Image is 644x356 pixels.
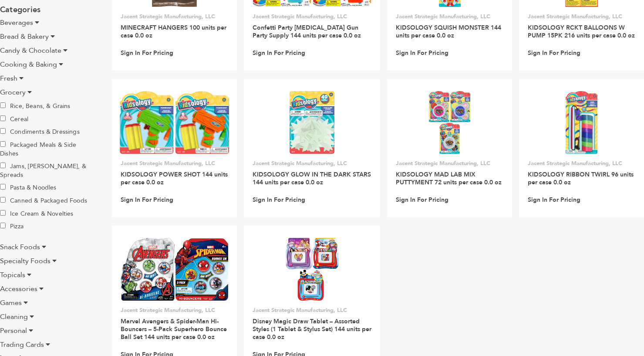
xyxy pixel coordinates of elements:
a: Sign In For Pricing [253,49,305,57]
p: Jacent Strategic Manufacturing, LLC [396,159,503,167]
a: Sign In For Pricing [396,196,448,204]
a: Disney Magic Draw Tablet – Assorted Styles (1 Tablet & Stylus Set) 144 units per case 0.0 oz [253,317,371,341]
p: Jacent Strategic Manufacturing, LLC [528,13,635,20]
p: Jacent Strategic Manufacturing, LLC [253,306,371,314]
a: KIDSOLOGY POWER SHOT 144 units per case 0.0 oz [121,170,228,186]
p: Jacent Strategic Manufacturing, LLC [121,159,228,167]
a: KIDSOLOGY GLOW IN THE DARK STARS 144 units per case 0.0 oz [253,170,371,186]
p: Jacent Strategic Manufacturing, LLC [396,13,503,20]
p: Jacent Strategic Manufacturing, LLC [121,13,228,20]
a: Sign In For Pricing [396,49,448,57]
img: KIDSOLOGY GLOW IN THE DARK STARS 144 units per case 0.0 oz [290,91,334,154]
a: Marvel Avengers & Spider-Man Hi-Bouncers – 5-Pack Superhero Bounce Ball Set 144 units per case 0.... [121,317,227,341]
img: KIDSOLOGY MAD LAB MIX PUTTYMENT 72 units per case 0.0 oz [429,91,470,154]
a: MINECRAFT HANGERS 100 units per case 0.0 oz [121,24,226,40]
img: KIDSOLOGY POWER SHOT 144 units per case 0.0 oz [120,91,229,154]
img: Disney Magic Draw Tablet – Assorted Styles (1 Tablet & Stylus Set) 144 units per case 0.0 oz [286,238,338,301]
img: Marvel Avengers & Spider-Man Hi-Bouncers – 5-Pack Superhero Bounce Ball Set 144 units per case 0.... [121,238,229,301]
a: Sign In For Pricing [528,196,580,204]
a: KIDSOLOGY RIBBON TWIRL 96 units per case 0.0 oz [528,170,634,186]
p: Jacent Strategic Manufacturing, LLC [121,306,228,314]
a: KIDSOLOGY RCKT BALLOONS W PUMP 15PK 216 units per case 0.0 oz [528,24,635,40]
img: KIDSOLOGY RIBBON TWIRL 96 units per case 0.0 oz [566,91,597,154]
a: Sign In For Pricing [528,49,580,57]
a: Sign In For Pricing [121,196,173,204]
p: Jacent Strategic Manufacturing, LLC [253,159,371,167]
a: KIDSOLOGY SQUISH MONSTER 144 units per case 0.0 oz [396,24,501,40]
p: Jacent Strategic Manufacturing, LLC [528,159,635,167]
a: Sign In For Pricing [121,49,173,57]
a: KIDSOLOGY MAD LAB MIX PUTTYMENT 72 units per case 0.0 oz [396,170,502,186]
a: Confetti Party [MEDICAL_DATA] Gun Party Supply 144 units per case 0.0 oz [253,24,361,40]
p: Jacent Strategic Manufacturing, LLC [253,13,371,20]
a: Sign In For Pricing [253,196,305,204]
